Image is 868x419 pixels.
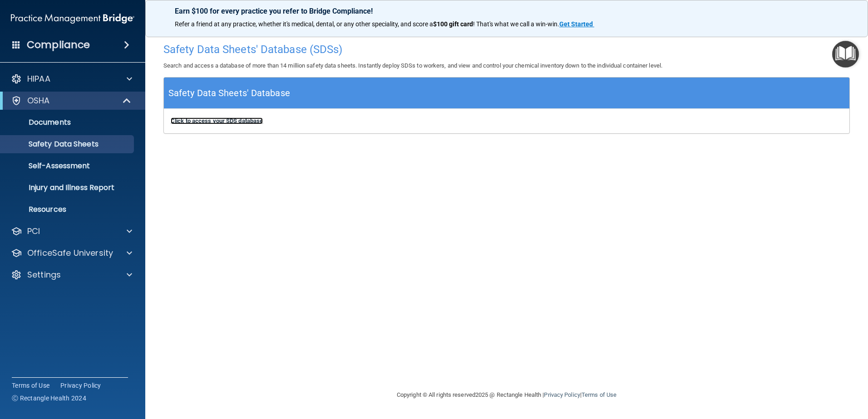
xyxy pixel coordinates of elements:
p: PCI [27,226,40,237]
strong: Get Started [559,20,593,28]
h4: Compliance [27,39,90,51]
p: Documents [6,118,130,127]
a: PCI [11,226,132,237]
a: Privacy Policy [544,391,580,398]
span: Refer a friend at any practice, whether it's medical, dental, or any other speciality, and score a [175,20,433,28]
h4: Safety Data Sheets' Database (SDSs) [163,44,850,55]
a: Settings [11,269,132,280]
p: OfficeSafe University [27,248,113,258]
strong: $100 gift card [433,20,473,28]
div: Copyright © All rights reserved 2025 @ Rectangle Health | | [341,380,672,409]
a: Terms of Use [12,381,49,390]
p: Resources [6,205,130,214]
p: Search and access a database of more than 14 million safety data sheets. Instantly deploy SDSs to... [163,60,850,71]
a: HIPAA [11,73,132,84]
p: Safety Data Sheets [6,140,130,149]
p: HIPAA [27,73,50,84]
p: OSHA [27,95,50,106]
a: OSHA [11,95,132,106]
a: Get Started [559,20,594,28]
a: Click to access your SDS database [171,117,263,124]
p: Earn $100 for every practice you refer to Bridge Compliance! [175,7,838,15]
a: Privacy Policy [60,381,101,390]
p: Self-Assessment [6,161,130,171]
p: Settings [27,269,61,280]
button: Open Resource Center [832,41,859,68]
a: Terms of Use [582,391,616,398]
img: PMB logo [11,10,134,28]
h5: Safety Data Sheets' Database [168,85,290,101]
p: Injury and Illness Report [6,183,130,192]
a: OfficeSafe University [11,248,132,258]
span: Ⓒ Rectangle Health 2024 [12,394,86,403]
span: ! That's what we call a win-win. [473,20,559,28]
